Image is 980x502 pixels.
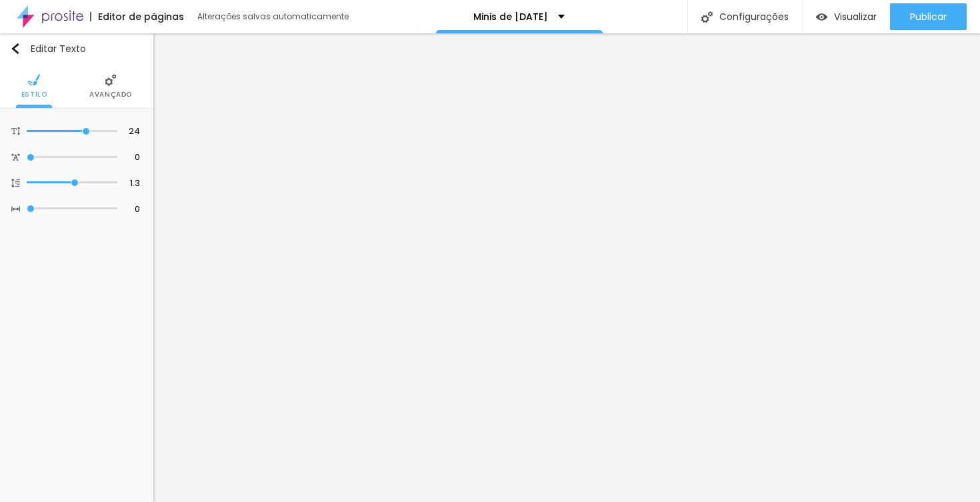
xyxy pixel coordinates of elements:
span: Visualizar [834,11,877,22]
img: Icone [701,11,713,23]
span: Avançado [89,91,132,98]
img: Icone [105,74,117,86]
img: view-1.svg [816,11,827,23]
img: Icone [10,43,21,54]
p: Minis de [DATE] [473,12,548,21]
span: Publicar [910,11,947,22]
span: Estilo [21,91,47,98]
img: Icone [28,74,40,86]
img: Icone [11,205,20,213]
div: Alterações salvas automaticamente [197,13,351,21]
button: Visualizar [803,3,890,30]
div: Editar Texto [10,43,86,54]
img: Icone [11,179,20,187]
button: Publicar [890,3,967,30]
iframe: Editor [153,33,980,502]
img: Icone [11,127,20,135]
div: Editor de páginas [90,12,184,21]
img: Icone [11,153,20,161]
